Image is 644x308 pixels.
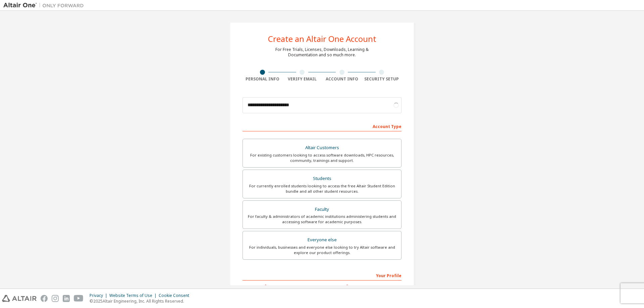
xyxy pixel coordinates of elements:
div: For currently enrolled students looking to access the free Altair Student Edition bundle and all ... [247,183,397,194]
div: Cookie Consent [159,293,193,298]
div: For individuals, businesses and everyone else looking to try Altair software and explore our prod... [247,245,397,255]
div: Privacy [90,293,109,298]
img: facebook.svg [41,295,48,302]
div: Personal Info [243,76,282,82]
div: Altair Customers [247,143,397,152]
img: Altair One [3,2,87,9]
label: First Name [243,284,320,289]
div: Verify Email [282,76,322,82]
img: altair_logo.svg [2,295,37,302]
img: instagram.svg [52,295,59,302]
div: Security Setup [362,76,402,82]
div: Students [247,174,397,183]
div: Account Type [243,121,401,131]
div: For existing customers looking to access software downloads, HPC resources, community, trainings ... [247,152,397,163]
div: Faculty [247,205,397,214]
div: For faculty & administrators of academic institutions administering students and accessing softwa... [247,214,397,225]
img: linkedin.svg [63,295,70,302]
div: Everyone else [247,235,397,245]
div: For Free Trials, Licenses, Downloads, Learning & Documentation and so much more. [275,47,369,58]
div: Account Info [322,76,362,82]
img: youtube.svg [74,295,84,302]
div: Your Profile [243,270,401,281]
label: Last Name [324,284,401,289]
div: Website Terms of Use [109,293,159,298]
p: © 2025 Altair Engineering, Inc. All Rights Reserved. [90,298,193,304]
div: Create an Altair One Account [268,35,376,43]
